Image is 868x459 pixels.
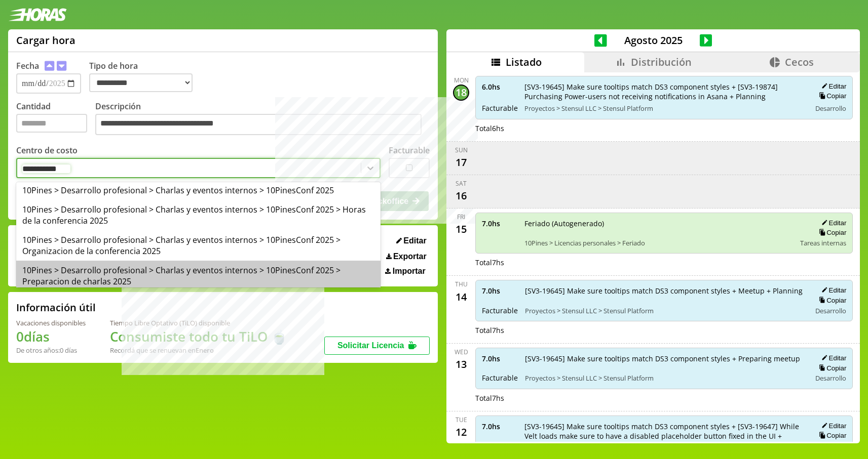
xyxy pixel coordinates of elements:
b: Enero [196,346,214,355]
button: Editar [393,236,430,246]
div: 18 [453,85,469,101]
button: Copiar [816,431,846,440]
div: Sat [456,179,467,188]
div: 16 [453,188,469,204]
span: Importar [393,267,426,276]
button: Copiar [816,228,846,237]
div: Vacaciones disponibles [16,318,86,327]
button: Editar [818,422,846,430]
label: Cantidad [16,101,95,138]
span: Cecos [785,55,814,69]
div: Total 7 hs [475,393,853,403]
div: Recordá que se renuevan en [110,346,287,355]
div: 15 [453,221,469,237]
span: 7.0 hs [482,219,517,228]
span: Tareas internas [800,238,846,247]
div: Total 7 hs [475,325,853,335]
textarea: Descripción [95,114,422,135]
span: Desarrollo [815,104,846,113]
button: Editar [818,82,846,91]
div: Tue [456,415,467,424]
div: Total 7 hs [475,258,853,267]
span: Exportar [393,252,427,261]
select: Tipo de hora [89,73,193,92]
span: 7.0 hs [482,286,518,296]
button: Copiar [816,296,846,305]
span: Facturable [482,373,518,383]
div: 14 [453,288,469,305]
div: scrollable content [446,72,860,442]
button: Editar [818,286,846,295]
div: Thu [455,280,468,288]
span: 7.0 hs [482,354,518,363]
span: Proyectos > Stensul LLC > Stensul Platform [525,306,804,315]
span: Desarrollo [815,306,846,315]
div: Mon [454,76,469,85]
div: 10Pines > Desarrollo profesional > Charlas y eventos internos > 10PinesConf 2025 > Preparacion de... [16,261,381,291]
div: 10Pines > Desarrollo profesional > Charlas y eventos internos > 10PinesConf 2025 > Organizacion d... [16,230,381,261]
span: [SV3-19645] Make sure tooltips match DS3 component styles + Meetup + Planning [525,286,804,296]
label: Facturable [389,145,430,156]
button: Copiar [816,364,846,372]
div: Total 6 hs [475,123,853,133]
label: Fecha [16,60,39,71]
label: Descripción [95,101,430,138]
span: Feriado (Autogenerado) [524,219,793,228]
span: Desarrollo [815,373,846,383]
div: De otros años: 0 días [16,346,86,355]
span: [SV3-19645] Make sure tooltips match DS3 component styles + Preparing meetup [525,354,804,363]
div: 12 [453,424,469,440]
span: Facturable [482,103,517,113]
div: 10Pines > Desarrollo profesional > Charlas y eventos internos > 10PinesConf 2025 > Horas de la co... [16,200,381,230]
div: 13 [453,356,469,372]
h1: 0 días [16,327,86,346]
div: Fri [457,213,465,221]
span: 10Pines > Licencias personales > Feriado [524,238,793,247]
button: Exportar [383,252,430,262]
span: Solicitar Licencia [337,341,404,350]
div: Wed [455,348,468,356]
h2: Información útil [16,301,96,314]
button: Copiar [816,92,846,100]
span: 7.0 hs [482,422,517,431]
span: Listado [506,55,542,69]
span: [SV3-19645] Make sure tooltips match DS3 component styles + [SV3-19874] Purchasing Power-users no... [524,82,804,101]
button: Solicitar Licencia [324,337,430,355]
span: Facturable [482,306,518,315]
span: 6.0 hs [482,82,517,92]
div: 17 [453,154,469,171]
span: Distribución [631,55,692,69]
span: Proyectos > Stensul LLC > Stensul Platform [525,373,804,383]
span: Proyectos > Stensul LLC > Stensul Platform [524,104,804,113]
label: Tipo de hora [89,60,201,94]
div: Sun [455,146,468,154]
label: Centro de costo [16,145,78,156]
div: 10Pines > Desarrollo profesional > Charlas y eventos internos > 10PinesConf 2025 [16,181,381,200]
span: Agosto 2025 [607,33,700,47]
span: Editar [403,236,426,245]
input: Cantidad [16,114,87,133]
h1: Consumiste todo tu TiLO 🍵 [110,327,287,346]
div: Tiempo Libre Optativo (TiLO) disponible [110,318,287,327]
h1: Cargar hora [16,33,76,47]
button: Editar [818,219,846,227]
img: logotipo [8,8,67,21]
button: Editar [818,354,846,362]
